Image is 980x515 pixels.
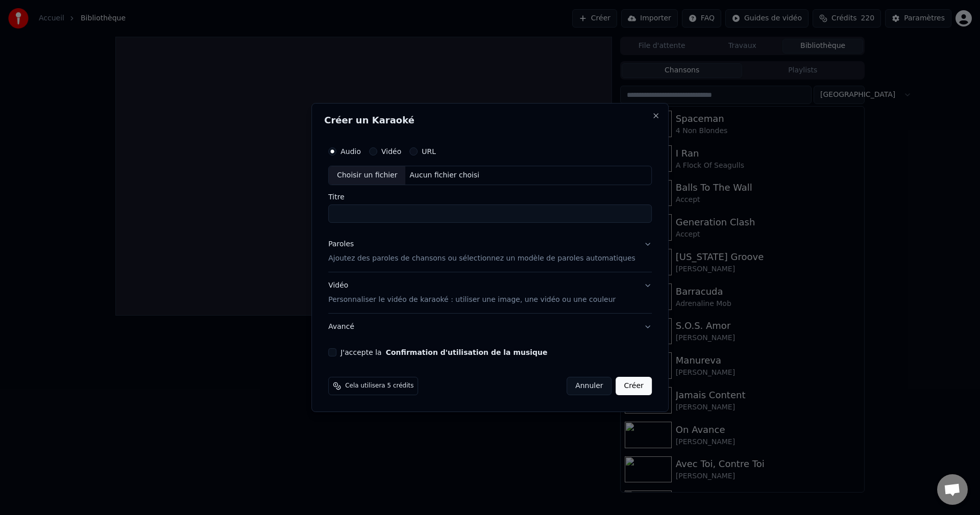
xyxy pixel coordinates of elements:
[328,272,652,313] button: VidéoPersonnaliser le vidéo de karaoké : utiliser une image, une vidéo ou une couleur
[328,231,652,272] button: ParolesAjoutez des paroles de chansons ou sélectionnez un modèle de paroles automatiques
[340,148,361,155] label: Audio
[328,280,616,305] div: Vidéo
[328,253,635,264] p: Ajoutez des paroles de chansons ou sélectionnez un modèle de paroles automatiques
[422,148,436,155] label: URL
[328,193,652,200] label: Titre
[616,377,652,395] button: Créer
[324,116,656,125] h2: Créer un Karaoké
[406,170,484,181] div: Aucun fichier choisi
[328,239,354,249] div: Paroles
[329,166,405,185] div: Choisir un fichier
[567,377,611,395] button: Annuler
[386,349,548,356] button: J'accepte la
[328,314,652,340] button: Avancé
[345,382,413,390] span: Cela utilisera 5 crédits
[328,295,616,305] p: Personnaliser le vidéo de karaoké : utiliser une image, une vidéo ou une couleur
[340,349,547,356] label: J'accepte la
[381,148,401,155] label: Vidéo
